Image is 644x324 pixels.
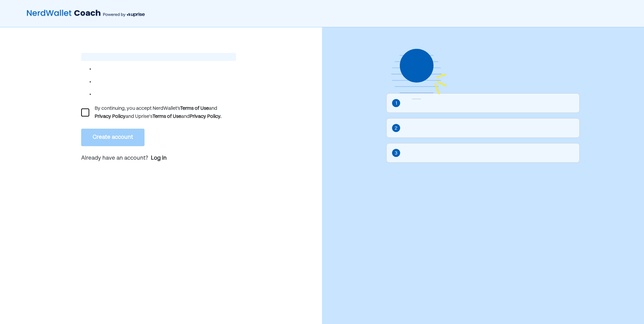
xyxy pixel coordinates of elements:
div: 1 [395,100,397,107]
a: Log in [151,154,167,162]
div: 3 [395,150,397,157]
p: Already have an account? [81,154,236,163]
button: Create account [81,129,144,146]
div: By continuing, you accept NerdWallet’s and and Uprise's and [95,104,236,121]
div: Privacy Policy. [190,112,221,121]
div: Terms of Use [153,112,181,121]
div: 2 [395,125,397,132]
div: Privacy Policy [95,112,126,121]
div: Terms of Use [180,104,209,112]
